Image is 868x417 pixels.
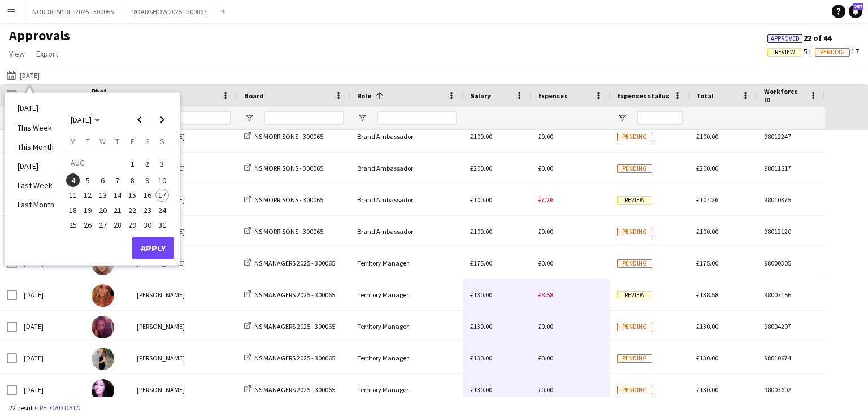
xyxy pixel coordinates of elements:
span: £130.00 [470,322,492,331]
span: Review [617,291,652,299]
div: [PERSON_NAME] [130,121,237,152]
button: 04-08-2025 [66,173,80,188]
span: F [131,136,134,146]
input: Expenses status Filter Input [637,111,683,125]
span: 17 [155,189,169,202]
span: 5 [81,173,95,187]
span: 2 [141,156,154,172]
span: 17 [815,46,859,57]
div: Brand Ambassador [350,184,463,215]
a: NS MANAGERS 2025 - 300065 [244,354,335,362]
div: [PERSON_NAME] [130,311,237,342]
div: 98010674 [757,342,825,373]
span: £130.00 [470,385,492,394]
span: 4 [66,173,80,187]
button: 31-08-2025 [155,218,170,232]
button: 14-08-2025 [110,188,125,202]
span: £7.26 [538,196,553,204]
a: NS MANAGERS 2025 - 300065 [244,290,335,299]
button: 17-08-2025 [155,188,170,202]
span: 7 [111,173,124,187]
span: 1 [125,156,139,172]
span: £0.00 [538,354,553,362]
button: 02-08-2025 [140,155,154,173]
span: £175.00 [470,259,492,267]
span: £0.00 [538,259,553,267]
span: Pending [820,49,845,56]
span: Review [775,49,795,56]
span: 16 [141,189,154,202]
div: [DATE] [17,279,85,310]
a: NS MORRISONS - 300065 [244,227,323,236]
button: 12-08-2025 [80,188,95,202]
span: 14 [111,189,124,202]
div: [PERSON_NAME] [130,374,237,405]
button: Open Filter Menu [617,113,627,123]
button: 25-08-2025 [66,218,80,232]
div: Territory Manager [350,279,463,310]
input: Role Filter Input [377,111,457,125]
span: 13 [96,189,110,202]
span: Export [36,49,58,59]
button: 27-08-2025 [96,218,110,232]
button: Next month [151,108,173,131]
div: 98000305 [757,247,825,279]
span: £0.00 [538,164,553,172]
div: [PERSON_NAME] [130,216,237,247]
span: NS MANAGERS 2025 - 300065 [254,259,335,267]
span: Photo [92,87,110,104]
div: [PERSON_NAME] [130,342,237,373]
div: Territory Manager [350,311,463,342]
span: £130.00 [470,290,492,299]
span: Workforce ID [764,87,805,104]
div: 98003156 [757,279,825,310]
span: 28 [111,218,124,232]
span: Pending [617,164,652,173]
span: NS MANAGERS 2025 - 300065 [254,322,335,331]
span: Role [357,92,371,100]
img: Luisa Schileo [92,347,114,370]
a: View [5,46,29,61]
button: 07-08-2025 [110,173,125,188]
span: NS MORRISONS - 300065 [254,227,323,236]
span: 15 [125,189,139,202]
span: 9 [141,173,154,187]
span: Total [696,92,714,100]
div: 98010375 [757,184,825,215]
span: Pending [617,323,652,331]
span: Name [137,92,155,100]
span: 19 [81,203,95,217]
div: Territory Manager [350,342,463,373]
span: 31 [155,218,169,232]
span: 3 [155,156,169,172]
span: £100.00 [696,227,718,236]
a: NS MANAGERS 2025 - 300065 [244,322,335,331]
button: Previous month [128,108,151,131]
button: Open Filter Menu [357,113,367,123]
button: 09-08-2025 [140,173,154,188]
img: Tamzen Moore [92,379,114,402]
div: Brand Ambassador [350,153,463,184]
button: NORDIC SPIRIT 2025 - 300065 [23,1,123,23]
span: £130.00 [470,354,492,362]
span: £0.00 [538,227,553,236]
span: 25 [66,218,80,232]
span: M [70,136,76,146]
span: Pending [617,259,652,268]
span: £130.00 [696,385,718,394]
div: Brand Ambassador [350,121,463,152]
div: [DATE] [17,311,85,342]
span: Expenses status [617,92,669,100]
span: Pending [617,228,652,236]
span: £100.00 [470,196,492,204]
span: NS MANAGERS 2025 - 300065 [254,354,335,362]
span: £107.26 [696,196,718,204]
button: 01-08-2025 [125,155,140,173]
span: Approved [771,35,800,42]
span: 23 [141,203,154,217]
a: NS MANAGERS 2025 - 300065 [244,259,335,267]
span: View [9,49,25,59]
span: 12 [81,189,95,202]
span: £100.00 [696,132,718,141]
span: £100.00 [470,227,492,236]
